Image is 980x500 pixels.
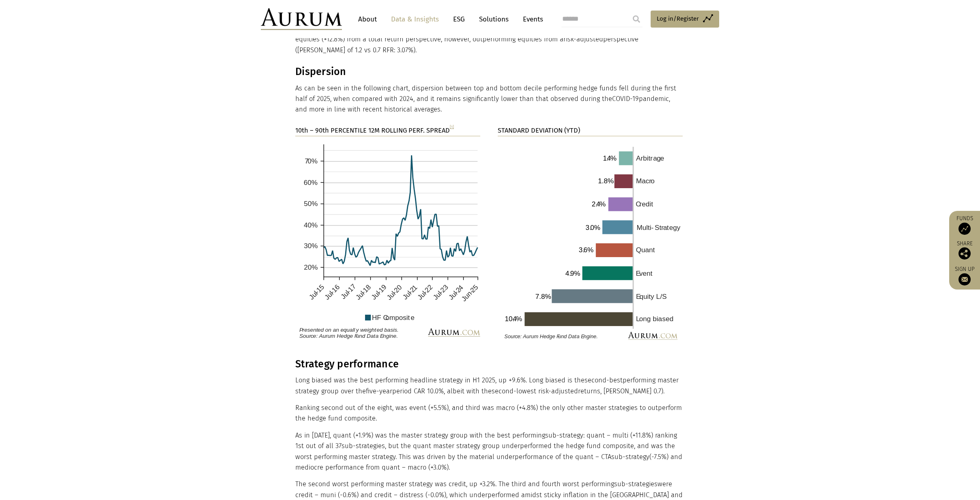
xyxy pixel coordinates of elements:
[295,24,683,56] p: performance (CAR) for hedge funds now stands at 8.4%, markedly outperforming bonds (-1.2%) but un...
[959,247,971,260] img: Share this post
[545,431,583,439] span: sub-strategy
[450,124,454,129] a: [1]
[295,127,454,134] strong: 10th – 90th PERCENTILE 12M ROLLING PERF. SPREAD
[628,11,645,27] input: Submit
[354,12,381,27] a: About
[295,430,683,473] p: As in [DATE], quant (+1.9%) was the master strategy group with the best performing : quant – mult...
[953,215,976,235] a: Funds
[295,358,683,370] h3: Strategy performance
[295,375,683,397] p: Long biased was the best performing headline strategy in H1 2025, up +9.6%. Long biased is the pe...
[475,12,513,27] a: Solutions
[295,66,683,78] h3: Dispersion
[449,12,469,27] a: ESG
[611,453,649,461] span: sub-strategy
[492,387,536,395] span: second-lowest
[295,403,683,424] p: Ranking second out of the eight, was event (+5.5%), and third was macro (+4.8%) the only other ma...
[953,241,976,260] div: Share
[366,387,392,395] span: five-year
[612,95,639,103] span: COVID-19
[959,223,971,235] img: Access Funds
[651,11,719,28] a: Log in/Register
[295,83,683,115] p: As can be seen in the following chart, dispersion between top and bottom decile performing hedge ...
[387,12,443,27] a: Data & Insights
[585,376,623,384] span: second-best
[563,35,603,43] span: risk-adjusted
[959,273,971,285] img: Sign up to our newsletter
[261,8,342,30] img: Aurum
[614,480,658,488] span: sub-strategies
[657,14,699,24] span: Log in/Register
[519,12,543,27] a: Events
[498,127,580,134] strong: STANDARD DEVIATION (YTD)
[538,387,578,395] span: risk-adjusted
[342,442,385,450] span: sub-strategies
[953,266,976,285] a: Sign up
